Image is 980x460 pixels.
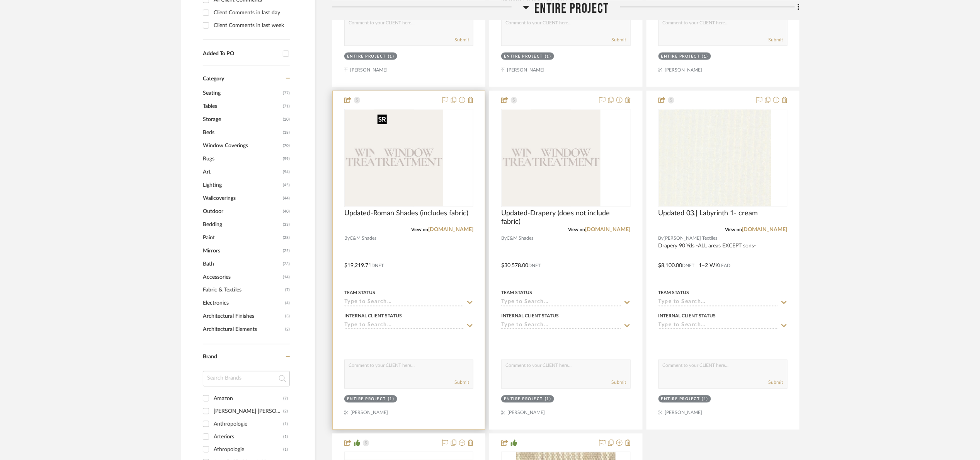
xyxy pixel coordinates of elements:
a: [DOMAIN_NAME] [428,227,473,233]
div: (1) [283,444,288,456]
span: Updated-Drapery (does not include fabric) [501,210,630,227]
div: Internal Client Status [658,313,716,320]
div: Internal Client Status [344,313,402,320]
div: Entire Project [347,54,386,60]
div: (1) [283,418,288,431]
a: [DOMAIN_NAME] [585,227,631,233]
span: Tables [203,100,281,113]
span: (3) [285,310,290,323]
span: (45) [283,179,290,191]
div: (1) [545,54,551,60]
span: (70) [283,140,290,152]
button: Submit [454,379,469,386]
div: (1) [702,54,709,60]
div: Athropologie [214,444,283,456]
div: Client Comments in last week [214,19,288,32]
span: (40) [283,205,290,218]
input: Type to Search… [501,322,621,330]
div: Entire Project [504,54,543,60]
button: Submit [612,379,626,386]
span: Bath [203,257,281,271]
span: C&M Shades [350,235,376,242]
button: Submit [769,379,783,386]
input: Type to Search… [344,322,464,330]
span: (54) [283,166,290,178]
span: (59) [283,153,290,165]
span: (20) [283,113,290,126]
span: Window Coverings [203,139,281,152]
span: Outdoor [203,205,281,218]
input: Type to Search… [344,299,464,307]
span: Accessories [203,271,281,284]
span: (28) [283,232,290,244]
span: (71) [283,100,290,112]
button: Submit [769,36,783,43]
img: Updated-Roman Shades (includes fabric) [374,110,444,206]
div: Team Status [344,290,375,296]
input: Search Brands [203,371,290,387]
span: (18) [283,126,290,139]
div: (1) [388,54,395,60]
div: (1) [545,397,551,402]
span: (33) [283,218,290,231]
input: Type to Search… [658,322,778,330]
div: Entire Project [504,397,543,402]
span: C&M Shades [507,235,533,242]
img: Updated 03.| Labyrinth 1- cream [675,110,771,206]
div: [PERSON_NAME] [PERSON_NAME] [214,405,283,418]
div: Entire Project [661,54,700,60]
span: (4) [285,297,290,310]
span: Wallcoverings [203,192,281,205]
span: Paint [203,231,281,244]
span: Architectural Finishes [203,310,283,323]
div: Added To PO [203,51,279,57]
div: Internal Client Status [501,313,559,320]
div: Team Status [658,290,689,296]
div: (7) [283,393,288,405]
span: View on [411,228,428,232]
div: Anthropologie [214,418,283,431]
span: Seating [203,87,281,100]
span: Bedding [203,218,281,231]
span: Mirrors [203,244,281,257]
span: Brand [203,354,217,360]
span: (77) [283,87,290,99]
span: Lighting [203,179,281,192]
span: Updated 03.| Labyrinth 1- cream [658,210,758,218]
div: (1) [388,397,395,402]
span: Category [203,76,224,82]
div: (2) [283,405,288,418]
input: Type to Search… [658,299,778,307]
span: View on [725,228,742,232]
span: By [658,235,664,242]
a: [DOMAIN_NAME] [742,227,788,233]
span: Storage [203,113,281,126]
div: Entire Project [661,397,700,402]
span: Architectural Elements [203,323,283,336]
div: Arteriors [214,431,283,443]
span: (25) [283,245,290,257]
span: Rugs [203,152,281,165]
span: [PERSON_NAME] Textiles [664,235,718,242]
span: By [344,235,350,242]
span: Electronics [203,297,283,310]
button: Submit [454,36,469,43]
div: Client Comments in last day [214,7,288,19]
img: Updated-Drapery (does not include fabric) [531,110,601,206]
span: Art [203,165,281,179]
button: Submit [612,36,626,43]
span: Updated-Roman Shades (includes fabric) [344,210,468,218]
span: (44) [283,192,290,204]
span: (23) [283,258,290,270]
div: Amazon [214,393,283,405]
span: Beds [203,126,281,139]
span: View on [568,228,585,232]
div: (1) [283,431,288,443]
div: Team Status [501,290,532,296]
div: (1) [702,397,709,402]
span: By [501,235,507,242]
input: Type to Search… [501,299,621,307]
span: (14) [283,271,290,283]
span: (7) [285,284,290,296]
div: Entire Project [347,397,386,402]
